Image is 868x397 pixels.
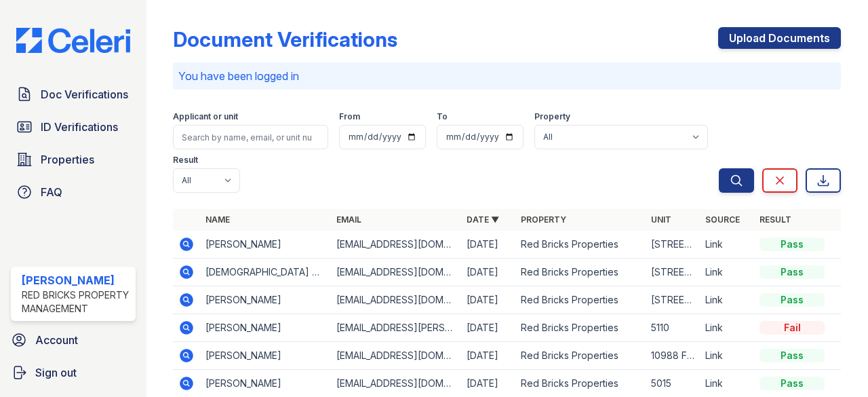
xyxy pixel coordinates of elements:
[515,314,646,342] td: Red Bricks Properties
[200,286,330,314] td: [PERSON_NAME]
[461,259,515,286] td: [DATE]
[646,231,700,259] td: [STREET_ADDRESS]
[22,288,130,316] div: Red Bricks Property Management
[331,314,461,342] td: [EMAIL_ADDRESS][PERSON_NAME][DOMAIN_NAME]
[173,111,238,122] label: Applicant or unit
[700,314,754,342] td: Link
[759,214,791,225] a: Result
[200,231,330,259] td: [PERSON_NAME]
[646,286,700,314] td: [STREET_ADDRESS][PERSON_NAME][PERSON_NAME]
[467,214,499,225] a: Date ▼
[759,265,825,279] div: Pass
[339,111,360,122] label: From
[700,231,754,259] td: Link
[646,342,700,370] td: 10988 Flyreel Pl
[461,342,515,370] td: [DATE]
[173,125,328,149] input: Search by name, email, or unit number
[515,231,646,259] td: Red Bricks Properties
[534,111,570,122] label: Property
[461,286,515,314] td: [DATE]
[331,259,461,286] td: [EMAIL_ADDRESS][DOMAIN_NAME]
[515,259,646,286] td: Red Bricks Properties
[200,259,330,286] td: [DEMOGRAPHIC_DATA] Thatch
[178,68,835,84] p: You have been logged in
[5,326,141,354] a: Account
[11,113,136,140] a: ID Verifications
[41,119,118,135] span: ID Verifications
[11,81,136,108] a: Doc Verifications
[35,364,77,381] span: Sign out
[331,342,461,370] td: [EMAIL_ADDRESS][DOMAIN_NAME]
[5,359,141,386] a: Sign out
[705,214,740,225] a: Source
[173,27,397,52] div: Document Verifications
[11,178,136,206] a: FAQ
[646,259,700,286] td: [STREET_ADDRESS]
[22,272,130,288] div: [PERSON_NAME]
[651,214,671,225] a: Unit
[515,286,646,314] td: Red Bricks Properties
[336,214,361,225] a: Email
[200,314,330,342] td: [PERSON_NAME]
[759,377,825,390] div: Pass
[11,146,136,173] a: Properties
[5,28,141,54] img: CE_Logo_Blue-a8612792a0a2168367f1c8372b55b34899dd931a85d93a1a3d3e32e68fde9ad4.png
[41,86,128,102] span: Doc Verifications
[41,184,62,200] span: FAQ
[700,286,754,314] td: Link
[718,27,841,49] a: Upload Documents
[173,155,198,166] label: Result
[811,343,854,383] iframe: chat widget
[331,231,461,259] td: [EMAIL_ADDRESS][DOMAIN_NAME]
[331,286,461,314] td: [EMAIL_ADDRESS][DOMAIN_NAME]
[759,238,825,251] div: Pass
[461,231,515,259] td: [DATE]
[759,293,825,307] div: Pass
[700,259,754,286] td: Link
[35,332,78,348] span: Account
[205,214,230,225] a: Name
[200,342,330,370] td: [PERSON_NAME]
[759,349,825,362] div: Pass
[515,342,646,370] td: Red Bricks Properties
[461,314,515,342] td: [DATE]
[700,342,754,370] td: Link
[759,321,825,335] div: Fail
[646,314,700,342] td: 5110
[521,214,566,225] a: Property
[437,111,448,122] label: To
[41,151,94,168] span: Properties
